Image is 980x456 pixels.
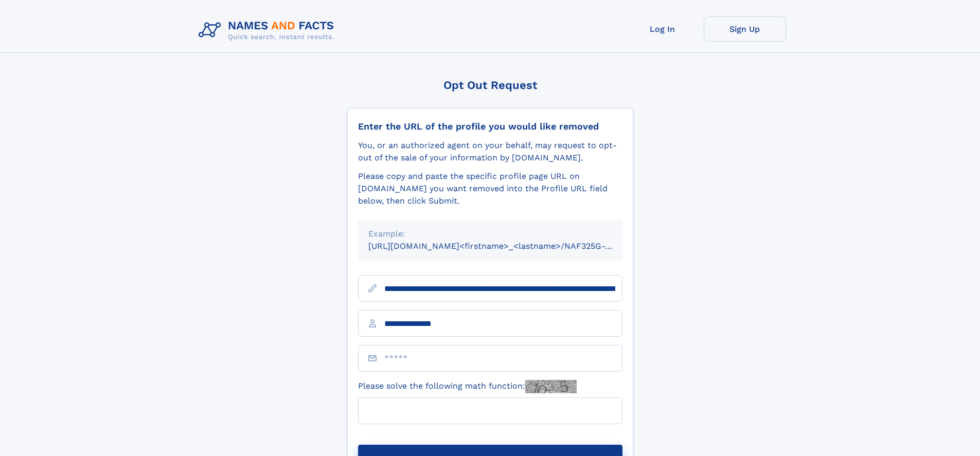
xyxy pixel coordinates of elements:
div: You, or an authorized agent on your behalf, may request to opt-out of the sale of your informatio... [358,139,622,164]
div: Enter the URL of the profile you would like removed [358,121,622,132]
label: Please solve the following math function: [358,380,577,393]
div: Opt Out Request [347,79,633,92]
small: [URL][DOMAIN_NAME]<firstname>_<lastname>/NAF325G-xxxxxxxx [368,241,642,251]
a: Log In [621,16,704,42]
img: Logo Names and Facts [194,16,343,44]
div: Example: [368,228,612,240]
div: Please copy and paste the specific profile page URL on [DOMAIN_NAME] you want removed into the Pr... [358,170,622,207]
a: Sign Up [704,16,786,42]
